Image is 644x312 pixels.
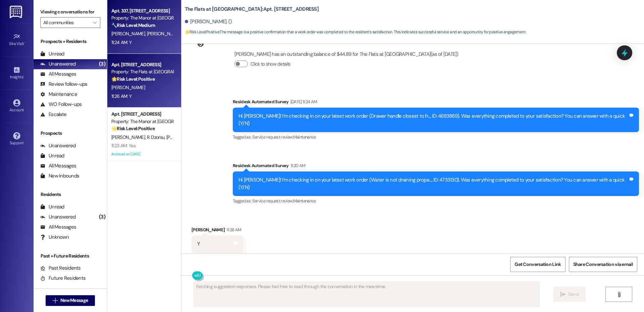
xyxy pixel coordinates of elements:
[40,172,79,180] div: New Inbounds
[111,61,173,68] div: Apt. [STREET_ADDRESS]
[111,111,173,118] div: Apt. [STREET_ADDRESS]
[40,7,100,17] label: Viewing conversations for
[233,132,639,142] div: Tagged as:
[197,240,200,247] div: Y
[40,142,76,149] div: Unanswered
[111,22,155,28] strong: 🔧 Risk Level: Medium
[252,198,293,204] span: Service request review ,
[185,29,526,36] span: : The message is a positive confirmation that a work order was completed to the resident's satisf...
[53,298,58,303] i: 
[166,134,200,140] span: [PERSON_NAME]
[185,29,219,35] strong: 🌟 Risk Level: Positive
[225,226,241,233] div: 11:26 AM
[3,97,30,115] a: Account
[194,282,540,307] textarea: Fetching suggested responses. Please feel free to read through the conversation in the meantime.
[573,261,633,268] span: Share Conversation via email
[34,130,107,137] div: Prospects
[40,101,82,108] div: WO Follow-ups
[111,14,173,22] div: Property: The Manor at [GEOGRAPHIC_DATA]
[111,125,155,131] strong: 🌟 Risk Level: Positive
[40,162,76,169] div: All Messages
[560,292,565,297] i: 
[93,20,97,25] i: 
[185,18,232,25] div: [PERSON_NAME]. ()
[147,134,166,140] span: R. Dzorsu
[293,134,316,140] span: Maintenance
[616,292,622,297] i: 
[185,6,319,13] b: The Flats at [GEOGRAPHIC_DATA]: Apt. [STREET_ADDRESS]
[34,38,107,45] div: Prospects + Residents
[10,6,23,18] img: ResiDesk Logo
[234,51,459,58] div: [PERSON_NAME] has an outstanding balance of $44.89 for The Flats at [GEOGRAPHIC_DATA] (as of [DATE])
[111,143,136,149] div: 11:23 AM: Yes
[111,31,147,37] span: [PERSON_NAME]
[34,191,107,198] div: Residents
[3,64,30,82] a: Insights •
[111,68,173,75] div: Property: The Flats at [GEOGRAPHIC_DATA]
[40,203,64,210] div: Unread
[251,61,290,68] label: Click to show details
[23,74,24,78] span: •
[111,118,173,125] div: Property: The Manor at [GEOGRAPHIC_DATA]
[43,17,90,28] input: All communities
[24,40,25,45] span: •
[147,31,180,37] span: [PERSON_NAME]
[40,224,76,231] div: All Messages
[293,198,316,204] span: Maintenance
[40,275,86,282] div: Future Residents
[40,61,76,68] div: Unanswered
[40,91,77,98] div: Maintenance
[34,252,107,260] div: Past + Future Residents
[40,111,66,118] div: Escalate
[40,81,87,88] div: Review follow-ups
[60,297,88,304] span: New Message
[553,287,586,302] button: Send
[289,162,306,169] div: 11:20 AM
[40,265,81,272] div: Past Residents
[252,134,293,140] span: Service request review ,
[238,177,628,191] div: Hi [PERSON_NAME]! I'm checking in on your latest work order (Water is not draining prope..., ID: ...
[510,257,565,272] button: Get Conversation Link
[233,162,639,171] div: Residesk Automated Survey
[515,261,561,268] span: Get Conversation Link
[40,152,64,159] div: Unread
[40,71,76,78] div: All Messages
[40,213,76,221] div: Unanswered
[233,98,639,108] div: Residesk Automated Survey
[233,196,639,206] div: Tagged as:
[238,113,628,127] div: Hi [PERSON_NAME]! I'm checking in on your latest work order (Drawer handle closest to fr..., ID: ...
[192,253,243,263] div: Tagged as:
[3,31,30,49] a: Site Visit •
[111,150,174,158] div: Archived on [DATE]
[192,226,243,236] div: [PERSON_NAME]
[568,291,579,298] span: Send
[3,130,30,148] a: Support
[97,59,107,69] div: (3)
[111,76,155,82] strong: 🌟 Risk Level: Positive
[97,212,107,222] div: (3)
[569,257,637,272] button: Share Conversation via email
[111,93,131,99] div: 11:26 AM: Y
[40,50,64,57] div: Unread
[40,234,69,241] div: Unknown
[111,134,147,140] span: [PERSON_NAME]
[46,295,95,306] button: New Message
[289,98,317,105] div: [DATE] 11:24 AM
[111,39,131,45] div: 11:24 AM: Y
[111,84,145,90] span: [PERSON_NAME]
[111,7,173,14] div: Apt. 337, [STREET_ADDRESS]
